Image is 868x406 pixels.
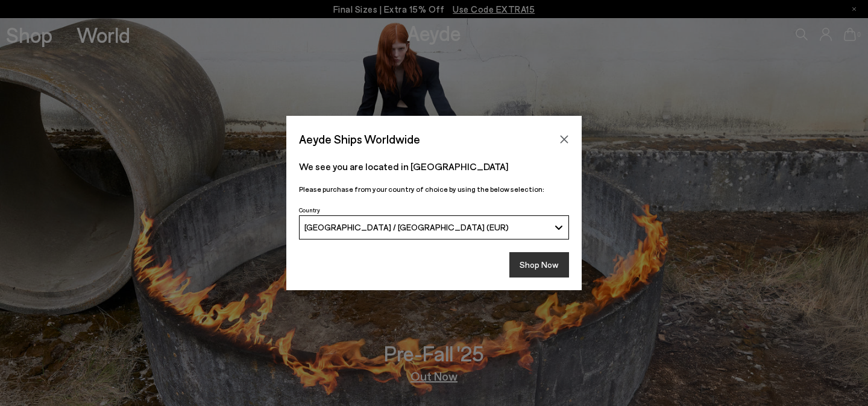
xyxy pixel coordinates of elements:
[509,252,569,278] button: Shop Now
[299,206,320,214] span: Country
[299,183,569,195] p: Please purchase from your country of choice by using the below selection:
[555,130,573,148] button: Close
[299,128,420,150] span: Aeyde Ships Worldwide
[304,222,509,232] span: [GEOGRAPHIC_DATA] / [GEOGRAPHIC_DATA] (EUR)
[299,159,569,174] p: We see you are located in [GEOGRAPHIC_DATA]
